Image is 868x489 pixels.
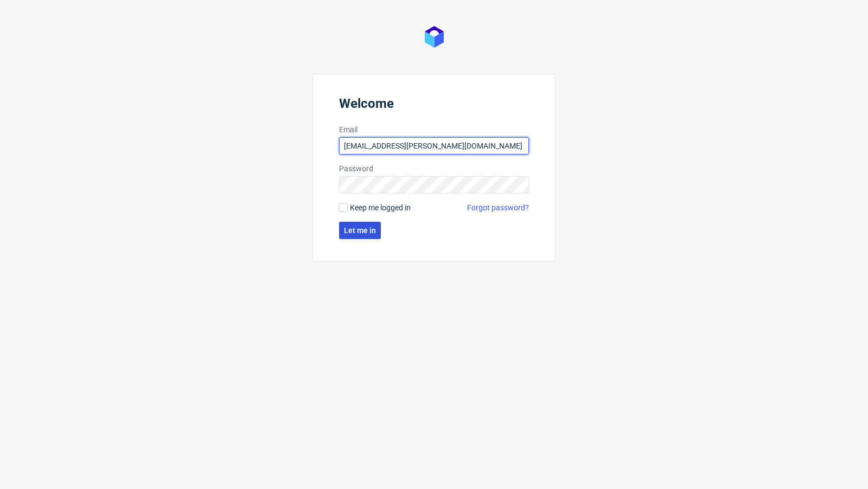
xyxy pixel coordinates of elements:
[339,96,529,115] header: Welcome
[339,222,381,239] button: Let me in
[339,163,529,174] label: Password
[467,202,529,213] a: Forgot password?
[339,124,529,135] label: Email
[344,227,376,234] span: Let me in
[339,137,529,155] input: you@youremail.com
[350,202,411,213] span: Keep me logged in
